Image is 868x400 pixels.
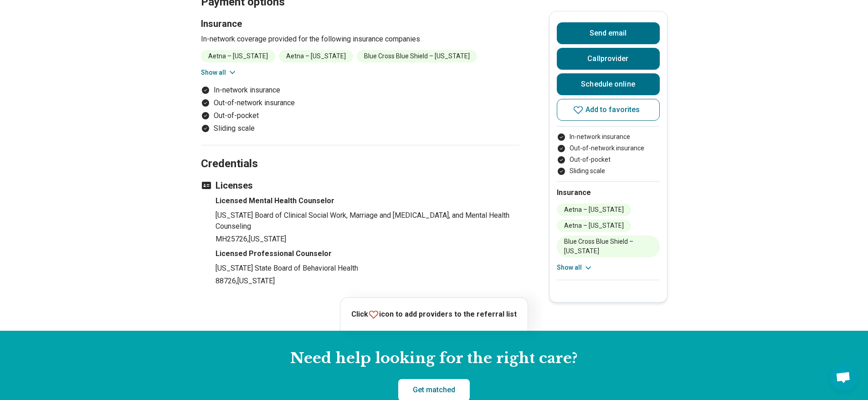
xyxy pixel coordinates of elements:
span: , [US_STATE] [236,277,275,285]
li: Aetna – [US_STATE] [201,50,275,62]
p: MH25726 [216,234,520,245]
li: Sliding scale [201,123,520,134]
li: Aetna – [US_STATE] [557,220,631,232]
a: Schedule online [557,73,660,95]
li: Out-of-network insurance [557,144,660,153]
p: [US_STATE] State Board of Behavioral Health [216,263,520,274]
button: Callprovider [557,48,660,70]
h2: Need help looking for the right care? [7,349,861,368]
p: 88726 [216,276,520,287]
li: Blue Cross Blue Shield – [US_STATE] [357,50,477,62]
h3: Licenses [201,179,520,192]
h4: Licensed Mental Health Counselor [216,195,520,206]
ul: Payment options [557,132,660,176]
li: Sliding scale [557,166,660,176]
p: [US_STATE] Board of Clinical Social Work, Marriage and [MEDICAL_DATA], and Mental Health Counseling [216,210,520,232]
button: Send email [557,22,660,44]
h2: Insurance [557,187,660,198]
h4: Licensed Professional Counselor [216,248,520,259]
li: In-network insurance [201,85,520,96]
h3: Insurance [201,17,520,30]
button: Show all [201,68,237,77]
li: Blue Cross Blue Shield – [US_STATE] [557,236,660,257]
li: In-network insurance [557,132,660,142]
li: Out-of-network insurance [201,97,520,108]
h2: Credentials [201,134,520,172]
li: Out-of-pocket [201,110,520,121]
button: Add to favorites [557,99,660,121]
li: Out-of-pocket [557,155,660,164]
button: Show all [557,263,593,272]
p: In-network coverage provided for the following insurance companies [201,34,520,45]
ul: Payment options [201,85,520,134]
span: Add to favorites [586,106,640,113]
p: Click icon to add providers to the referral list [351,309,517,320]
span: , [US_STATE] [247,235,286,243]
li: Aetna – [US_STATE] [557,204,631,216]
li: Aetna – [US_STATE] [279,50,353,62]
div: Open chat [830,364,857,391]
